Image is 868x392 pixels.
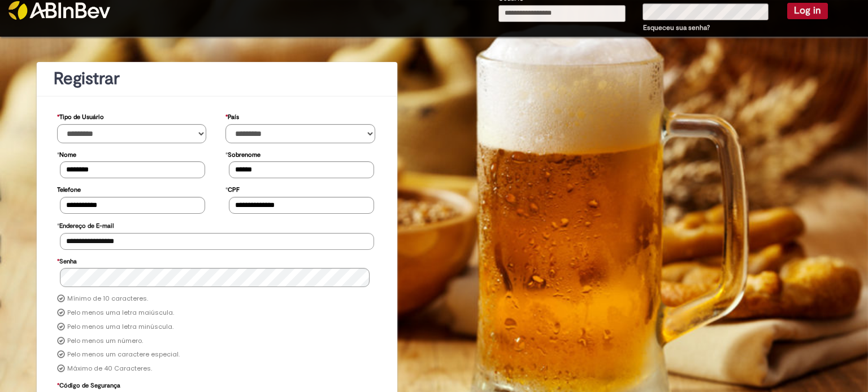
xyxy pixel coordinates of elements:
[67,337,143,346] label: Pelo menos um número.
[67,309,174,318] label: Pelo menos uma letra maiúscula.
[67,323,173,332] label: Pelo menos uma letra minúscula.
[54,69,380,88] h1: Registrar
[67,350,180,359] label: Pelo menos um caractere especial.
[787,3,828,19] button: Log in
[57,180,81,197] label: Telefone
[225,146,261,162] label: Sobrenome
[57,252,77,268] label: Senha
[57,108,104,124] label: Tipo de Usuário
[225,180,240,197] label: CPF
[643,23,710,32] a: Esqueceu sua senha?
[57,217,114,233] label: Endereço de E-mail
[8,1,110,20] img: ABInbev-white.png
[57,146,76,162] label: Nome
[67,294,148,303] label: Mínimo de 10 caracteres.
[225,108,239,124] label: País
[67,364,152,373] label: Máximo de 40 Caracteres.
